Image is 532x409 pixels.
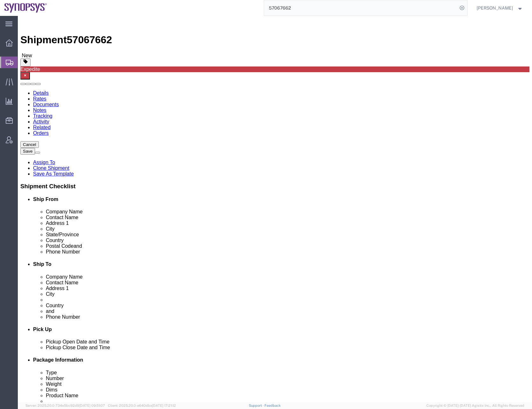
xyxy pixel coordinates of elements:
[426,403,524,408] span: Copyright © [DATE]-[DATE] Agistix Inc., All Rights Reserved
[264,0,458,16] input: Search for shipment number, reference number
[108,404,176,407] span: Client: 2025.20.0-e640dba
[18,16,532,402] iframe: FS Legacy Container
[264,404,281,407] a: Feedback
[25,404,105,407] span: Server: 2025.20.0-734e5bc92d9
[249,404,265,407] a: Support
[4,3,47,13] img: logo
[152,404,176,407] span: [DATE] 17:21:12
[477,4,513,11] span: Rafael Chacon
[476,4,523,12] button: [PERSON_NAME]
[79,404,105,407] span: [DATE] 09:51:07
